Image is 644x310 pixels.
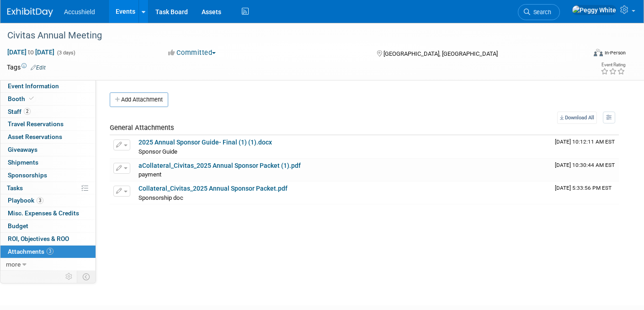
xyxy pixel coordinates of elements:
[0,118,96,130] a: Travel Reservations
[8,108,31,115] span: Staff
[138,148,177,155] span: Sponsor Guide
[8,120,64,128] span: Travel Reservations
[601,63,625,67] div: Event Rating
[8,248,53,255] span: Attachments
[594,49,603,56] img: Format-Inperson.png
[138,194,183,201] span: Sponsorship doc
[7,8,53,17] img: ExhibitDay
[0,93,96,105] a: Booth
[8,209,79,217] span: Misc. Expenses & Credits
[47,248,53,255] span: 3
[0,144,96,156] a: Giveaways
[110,92,168,107] button: Add Attachment
[0,233,96,245] a: ROI, Objectives & ROO
[6,261,21,268] span: more
[551,182,619,204] td: Upload Timestamp
[0,220,96,232] a: Budget
[0,131,96,143] a: Asset Reservations
[31,64,46,71] a: Edit
[0,169,96,182] a: Sponsorships
[61,271,77,283] td: Personalize Event Tab Strip
[7,63,46,72] td: Tags
[64,8,95,16] span: Accushield
[24,108,31,115] span: 2
[557,112,597,124] a: Download All
[8,95,36,102] span: Booth
[572,5,617,15] img: Peggy White
[8,82,59,90] span: Event Information
[534,48,626,61] div: Event Format
[555,185,612,191] span: Upload Timestamp
[56,50,75,56] span: (3 days)
[0,207,96,219] a: Misc. Expenses & Credits
[0,246,96,258] a: Attachments3
[8,133,62,140] span: Asset Reservations
[110,123,174,132] span: General Attachments
[0,194,96,207] a: Playbook3
[37,197,43,204] span: 3
[8,159,38,166] span: Shipments
[555,162,615,168] span: Upload Timestamp
[29,96,34,101] i: Booth reservation complete
[4,27,573,44] div: Civitas Annual Meeting
[518,4,560,20] a: Search
[7,48,55,56] span: [DATE] [DATE]
[551,135,619,158] td: Upload Timestamp
[0,182,96,194] a: Tasks
[8,146,37,153] span: Giveaways
[138,162,301,169] a: aCollateral_Civitas_2025 Annual Sponsor Packet (1).pdf
[138,171,161,178] span: payment
[165,48,219,58] button: Committed
[8,222,28,230] span: Budget
[138,185,287,192] a: Collateral_Civitas_2025 Annual Sponsor Packet.pdf
[0,80,96,92] a: Event Information
[138,139,272,146] a: 2025 Annual Sponsor Guide- Final (1) (1).docx
[383,50,498,57] span: [GEOGRAPHIC_DATA], [GEOGRAPHIC_DATA]
[8,171,47,179] span: Sponsorships
[0,156,96,169] a: Shipments
[7,184,23,192] span: Tasks
[0,106,96,118] a: Staff2
[604,49,626,56] div: In-Person
[27,48,35,56] span: to
[8,235,69,242] span: ROI, Objectives & ROO
[77,271,96,283] td: Toggle Event Tabs
[8,197,43,204] span: Playbook
[530,9,551,16] span: Search
[0,258,96,271] a: more
[555,139,615,145] span: Upload Timestamp
[551,159,619,182] td: Upload Timestamp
